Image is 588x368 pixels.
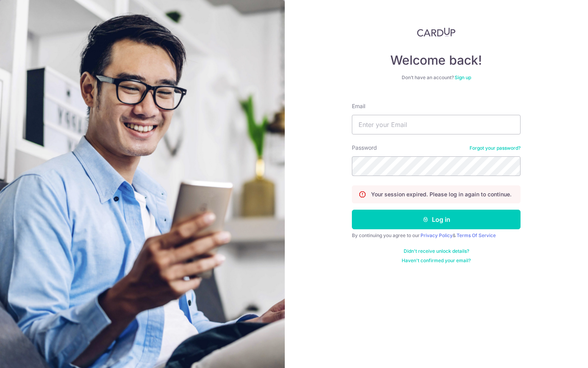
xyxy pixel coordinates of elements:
[352,102,365,110] label: Email
[352,115,521,134] input: Enter your Email
[470,145,521,151] a: Forgot your password?
[352,210,521,229] button: Log in
[417,27,455,37] img: CardUp Logo
[457,232,496,238] a: Terms Of Service
[352,232,521,239] div: By continuing you agree to our &
[402,257,471,264] a: Haven't confirmed your email?
[404,248,469,254] a: Didn't receive unlock details?
[352,144,377,152] label: Password
[352,53,521,68] h4: Welcome back!
[371,190,512,198] p: Your session expired. Please log in again to continue.
[455,74,471,80] a: Sign up
[421,232,453,238] a: Privacy Policy
[352,74,521,81] div: Don’t have an account?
